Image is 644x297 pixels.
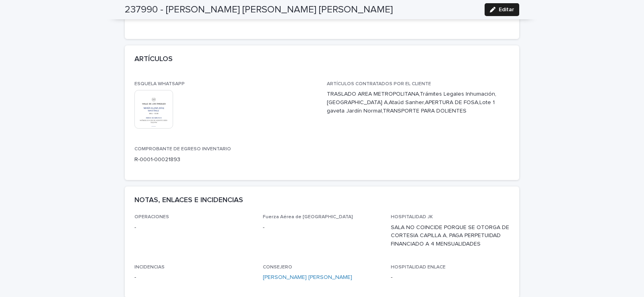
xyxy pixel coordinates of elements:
font: - [391,274,392,280]
font: OPERACIONES [134,215,169,219]
font: - [263,225,264,230]
font: NOTAS, ENLACES E INCIDENCIAS [134,197,243,204]
font: HOSPITALIDAD JK [391,215,433,219]
font: - [134,274,136,280]
font: CONSEJERO [263,265,292,270]
font: INCIDENCIAS [134,265,165,270]
font: COMPROBANTE DE EGRESO INVENTARIO [134,147,231,152]
font: ESQUELA WHATSAPP [134,82,185,86]
font: SALA NO COINCIDE PORQUE SE OTORGA DE CORTESIA CAPILLA A, PAGA PERPETUIDAD FINANCIADO A 4 MENSUALI... [391,225,511,247]
font: TRASLADO AREA METROPOLITANA,Trámites Legales Inhumación,[GEOGRAPHIC_DATA] A,Ataúd Sanher,APERTURA... [327,91,496,114]
font: 237990 - [PERSON_NAME] [PERSON_NAME] [PERSON_NAME] [125,5,393,14]
font: [PERSON_NAME] [PERSON_NAME] [263,274,352,280]
font: Editar [499,7,514,12]
font: R-0001-00021893 [134,157,180,162]
font: ARTÍCULOS [134,55,173,63]
font: HOSPITALIDAD ENLACE [391,265,446,270]
a: [PERSON_NAME] [PERSON_NAME] [263,273,352,282]
font: ARTÍCULOS CONTRATADOS POR EL CLIENTE [327,82,431,86]
font: Fuerza Aérea de [GEOGRAPHIC_DATA] [263,215,353,219]
button: Editar [485,3,519,16]
font: - [134,225,136,230]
